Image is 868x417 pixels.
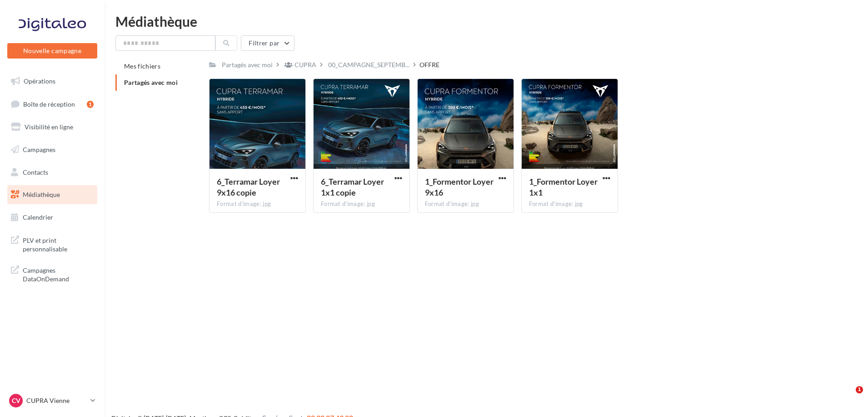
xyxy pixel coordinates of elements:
span: Médiathèque [23,191,60,198]
a: PLV et print personnalisable [5,231,99,257]
div: Médiathèque [115,15,857,28]
span: Opérations [24,77,55,85]
span: CV [12,396,20,405]
div: Format d'image: jpg [321,200,402,208]
span: Mes fichiers [124,62,160,70]
iframe: Intercom live chat [837,386,859,408]
div: 1 [87,101,94,108]
a: Calendrier [5,208,99,227]
button: Nouvelle campagne [7,43,97,59]
p: CUPRA Vienne [26,396,87,405]
span: Boîte de réception [23,100,75,108]
span: Calendrier [23,213,53,221]
span: Partagés avec moi [124,78,178,86]
button: Filtrer par [241,35,294,51]
a: Campagnes DataOnDemand [5,260,99,287]
div: Format d'image: jpg [425,200,506,208]
span: 6_Terramar Loyer 1x1 copie [321,177,384,197]
a: CV CUPRA Vienne [7,392,97,409]
div: CUPRA [294,60,316,69]
div: Format d'image: jpg [529,200,610,208]
span: 6_Terramar Loyer 9x16 copie [217,177,280,197]
a: Médiathèque [5,185,99,204]
span: Campagnes DataOnDemand [23,264,94,284]
a: Boîte de réception1 [5,94,99,114]
a: Contacts [5,163,99,182]
span: 1_Formentor Loyer 1x1 [529,177,598,197]
span: Visibilité en ligne [25,123,73,131]
a: Opérations [5,72,99,91]
span: PLV et print personnalisable [23,234,94,254]
span: 1_Formentor Loyer 9x16 [425,177,494,197]
div: Partagés avec moi [222,60,273,69]
a: Visibilité en ligne [5,118,99,137]
div: OFFRE [419,60,439,69]
span: 1 [856,386,863,393]
div: Format d'image: jpg [217,200,298,208]
span: Campagnes [23,146,55,153]
span: Contacts [23,168,48,176]
a: Campagnes [5,140,99,159]
span: 00_CAMPAGNE_SEPTEMB... [328,60,409,69]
